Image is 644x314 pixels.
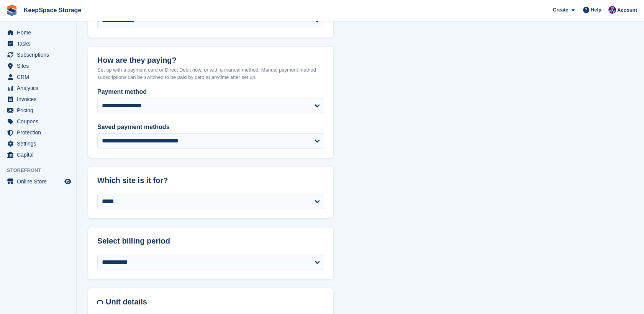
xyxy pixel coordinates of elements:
span: Invoices [17,94,63,105]
a: menu [4,149,72,160]
a: menu [4,27,72,38]
span: Online Store [17,176,63,187]
a: KeepSpace Storage [21,4,84,16]
img: Charlotte Jobling [608,6,616,14]
a: menu [4,49,72,60]
a: menu [4,38,72,49]
a: menu [4,94,72,105]
span: CRM [17,72,63,82]
a: menu [4,105,72,116]
span: Settings [17,138,63,149]
a: Preview store [63,177,72,186]
img: stora-icon-8386f47178a22dfd0bd8f6a31ec36ba5ce8667c1dd55bd0f319d3a0aa187defe.svg [6,5,18,16]
a: menu [4,83,72,93]
h2: How are they paying? [97,56,324,65]
span: Sites [17,61,63,71]
h2: Which site is it for? [97,176,324,185]
h2: Select billing period [97,237,324,245]
img: unit-details-icon-595b0c5c156355b767ba7b61e002efae458ec76ed5ec05730b8e856ff9ea34a9.svg [97,298,103,306]
span: Home [17,27,63,38]
a: menu [4,138,72,149]
span: Coupons [17,116,63,127]
p: Set up with a payment card or Direct Debit now, or with a manual method. Manual payment method su... [97,66,324,81]
span: Protection [17,127,63,138]
span: Capital [17,149,63,160]
label: Payment method [97,87,324,96]
span: Help [591,6,601,14]
span: Account [617,7,637,14]
a: menu [4,116,72,127]
span: Subscriptions [17,49,63,60]
span: Create [553,6,568,14]
span: Storefront [7,167,76,174]
a: menu [4,127,72,138]
a: menu [4,61,72,71]
label: Saved payment methods [97,123,324,132]
a: menu [4,72,72,82]
span: Tasks [17,38,63,49]
a: menu [4,176,72,187]
h2: Unit details [106,298,324,306]
span: Pricing [17,105,63,116]
span: Analytics [17,83,63,93]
